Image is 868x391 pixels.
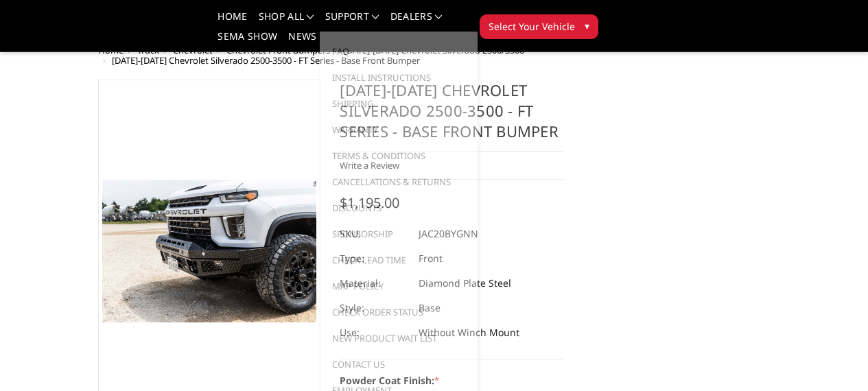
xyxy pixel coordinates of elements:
a: MAP Policy [325,273,472,299]
a: shop all [259,12,314,32]
span: Select Your Vehicle [489,19,575,34]
span: ▾ [585,19,589,33]
a: Warranty [325,117,472,143]
a: Cancellations & Returns [325,169,472,195]
a: FAQ [325,38,472,64]
a: Sponsorship [325,221,472,247]
a: Support [325,12,379,32]
a: Home [218,12,247,32]
a: Install Instructions [325,64,472,91]
a: Contact Us [325,351,472,377]
a: Shipping [325,91,472,117]
a: New Product Wait List [325,325,472,351]
a: Check Lead Time [325,247,472,273]
a: Dealers [390,12,443,32]
iframe: Chat Widget [799,325,868,391]
span: [DATE]-[DATE] Chevrolet Silverado 2500-3500 - FT Series - Base Front Bumper [112,54,420,67]
a: Check Order Status [325,299,472,325]
a: Terms & Conditions [325,143,472,169]
a: SEMA Show [218,32,277,51]
a: Discounts [325,195,472,221]
a: News [288,32,316,51]
button: Select Your Vehicle [480,14,598,39]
